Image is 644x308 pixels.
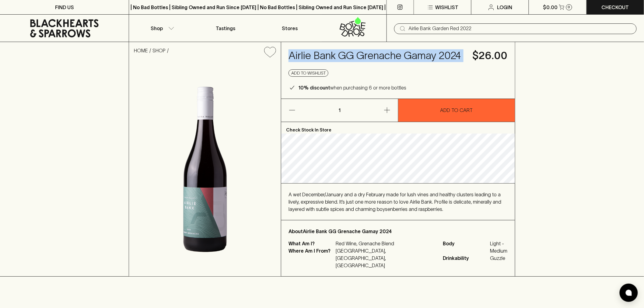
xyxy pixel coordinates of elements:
p: Check Stock In Store [281,122,515,134]
a: SHOP [152,48,166,53]
p: Tastings [216,25,235,32]
button: Shop [129,15,193,42]
p: FIND US [55,4,74,11]
a: Stores [258,15,322,42]
img: 40414.png [129,62,281,276]
p: [GEOGRAPHIC_DATA], [GEOGRAPHIC_DATA], [GEOGRAPHIC_DATA] [336,247,436,269]
p: Login [497,4,513,11]
span: A wet December/January and a dry February made for lush vines and healthy clusters leading to a l... [289,192,501,212]
p: Shop [151,25,163,32]
p: 0 [568,5,570,9]
h4: $26.00 [473,49,508,62]
p: Checkout [602,4,629,11]
button: ADD TO CART [398,99,515,122]
p: ADD TO CART [440,107,473,114]
span: Guzzle [490,254,508,262]
p: Where Am I From? [289,247,334,269]
input: Try "Pinot noir" [409,24,632,33]
p: Stores [282,25,298,32]
span: Drinkability [443,254,489,262]
button: Add to wishlist [262,44,278,60]
p: 1 [332,99,347,122]
p: About Airlie Bank GG Grenache Gamay 2024 [289,228,508,235]
p: when purchasing 6 or more bottles [298,84,406,91]
p: $0.00 [543,4,558,11]
span: Body [443,240,489,254]
h4: Airlie Bank GG Grenache Gamay 2024 [289,49,465,62]
img: bubble-icon [626,290,632,296]
a: Tastings [194,15,258,42]
p: What Am I? [289,240,334,247]
button: Add to wishlist [289,69,328,77]
b: 10% discount [298,85,330,90]
span: Light - Medium [490,240,508,254]
p: Red Wine, Grenache Blend [336,240,436,247]
p: Wishlist [435,4,458,11]
a: HOME [134,48,148,53]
